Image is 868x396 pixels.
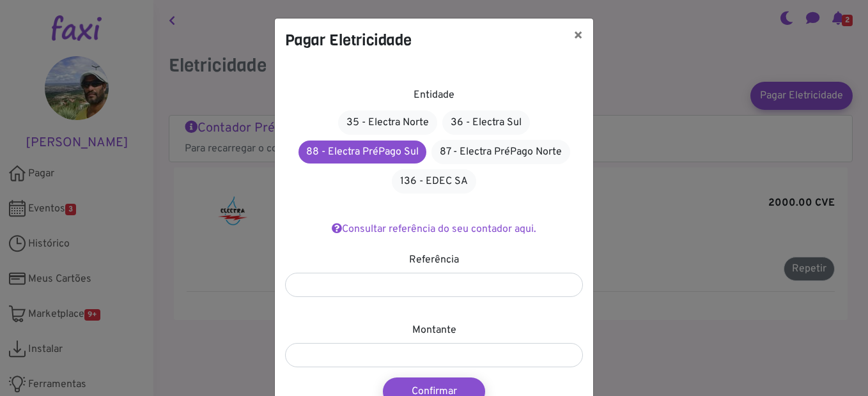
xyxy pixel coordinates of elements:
label: Entidade [414,88,454,103]
label: Referência [409,252,459,268]
h4: Pagar Eletricidade [285,29,412,52]
button: × [563,19,593,54]
a: 136 - EDEC SA [392,169,476,194]
a: 88 - Electra PréPago Sul [298,141,426,164]
a: 35 - Electra Norte [338,110,437,135]
a: 87 - Electra PréPago Norte [431,140,570,164]
a: 36 - Electra Sul [442,110,530,135]
label: Montante [412,323,456,338]
a: Consultar referência do seu contador aqui. [332,223,536,236]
